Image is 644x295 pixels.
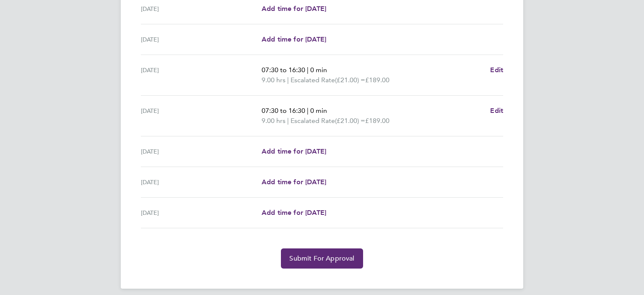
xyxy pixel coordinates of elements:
[310,66,327,74] span: 0 min
[335,76,365,84] span: (£21.00) =
[141,106,262,126] div: [DATE]
[291,116,335,126] span: Escalated Rate
[262,146,326,157] a: Add time for [DATE]
[281,248,363,269] button: Submit For Approval
[287,117,289,125] span: |
[141,4,262,14] div: [DATE]
[262,177,326,187] a: Add time for [DATE]
[365,117,390,125] span: £189.00
[262,35,326,43] span: Add time for [DATE]
[262,178,326,186] span: Add time for [DATE]
[262,209,326,217] span: Add time for [DATE]
[310,107,327,115] span: 0 min
[262,4,326,14] a: Add time for [DATE]
[335,117,365,125] span: (£21.00) =
[289,254,354,263] span: Submit For Approval
[490,65,503,75] a: Edit
[262,117,286,125] span: 9.00 hrs
[490,107,503,115] span: Edit
[262,208,326,218] a: Add time for [DATE]
[262,147,326,155] span: Add time for [DATE]
[141,146,262,157] div: [DATE]
[141,177,262,187] div: [DATE]
[262,76,286,84] span: 9.00 hrs
[262,5,326,13] span: Add time for [DATE]
[287,76,289,84] span: |
[262,34,326,44] a: Add time for [DATE]
[262,66,305,74] span: 07:30 to 16:30
[141,65,262,85] div: [DATE]
[365,76,390,84] span: £189.00
[262,107,305,115] span: 07:30 to 16:30
[307,107,309,115] span: |
[141,208,262,218] div: [DATE]
[490,106,503,116] a: Edit
[307,66,309,74] span: |
[291,75,335,85] span: Escalated Rate
[141,34,262,44] div: [DATE]
[490,66,503,74] span: Edit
